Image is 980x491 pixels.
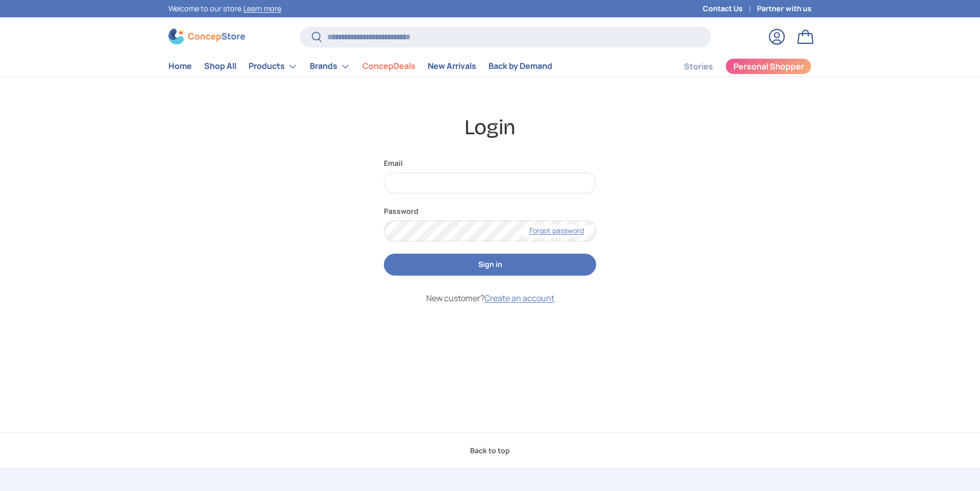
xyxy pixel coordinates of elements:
[384,254,596,276] button: Sign in
[204,56,236,76] a: Shop All
[659,56,812,77] nav: Secondary
[488,56,552,76] a: Back by Demand
[703,3,757,14] a: Contact Us
[168,3,281,14] p: Welcome to our store.
[168,29,245,44] img: ConcepStore
[168,56,192,76] a: Home
[684,57,713,77] a: Stories
[243,4,281,13] a: Learn more
[521,225,592,237] a: Forgot password
[384,206,596,216] label: Password
[384,316,596,390] iframe: Social Login
[725,58,812,75] a: Personal Shopper
[249,56,298,77] a: Products
[757,3,812,14] a: Partner with us
[484,292,554,304] a: Create an account
[168,114,812,141] h1: Login
[384,158,596,168] label: Email
[362,56,415,76] a: ConcepDeals
[304,56,356,77] summary: Brands
[310,56,350,77] a: Brands
[384,292,596,304] p: New customer?
[428,56,476,76] a: New Arrivals
[733,62,804,70] span: Personal Shopper
[168,56,552,77] nav: Primary
[242,56,304,77] summary: Products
